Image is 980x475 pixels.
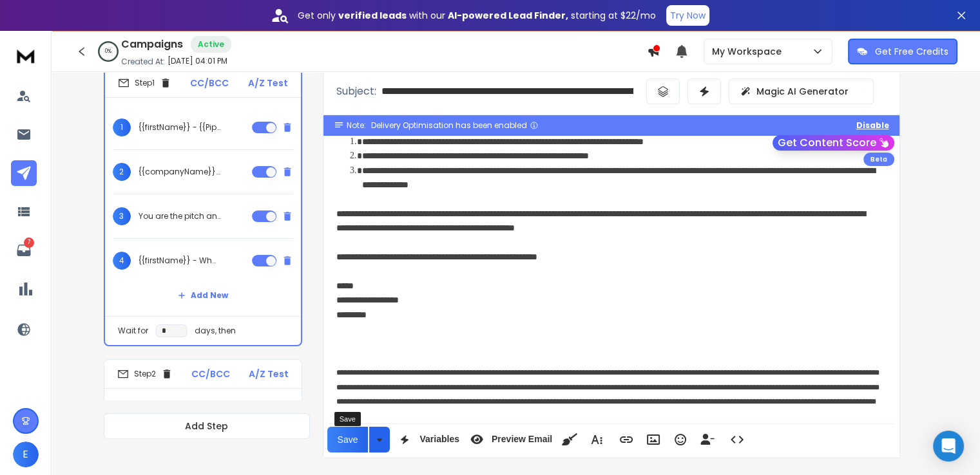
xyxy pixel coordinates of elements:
[13,44,39,68] img: logo
[641,427,666,452] button: Insert Image (Ctrl+P)
[139,256,221,266] p: {{firstName}} - What one founder did before raising.
[113,207,131,225] span: 3
[773,135,894,151] button: Get Content Score
[756,85,849,98] p: Magic AI Generator
[695,427,720,452] button: Insert Unsubscribe Link
[139,167,221,177] p: {{companyName}}: {{Ready to raise|Raising soon|is your next raise coming up|gearing up to fundrai...
[670,9,706,22] p: Try Now
[121,57,165,67] p: Created At:
[334,412,361,426] div: Save
[933,431,964,461] div: Open Intercom Messenger
[117,368,173,380] div: Step 2
[118,326,148,336] p: Wait for
[113,118,131,136] span: 1
[118,77,171,89] div: Step 1
[13,442,39,467] button: E
[11,237,37,263] a: 7
[113,252,131,270] span: 4
[191,36,231,53] div: Active
[392,427,462,452] button: Variables
[848,39,957,64] button: Get Free Credits
[139,211,221,221] p: You are the pitch and the problem!
[557,427,582,452] button: Clean HTML
[347,120,366,131] span: Note:
[104,68,302,346] li: Step1CC/BCCA/Z Test1{{firstName}} - {{Pipeline Panic Button|Fix Your Funnel|Struggling Pipeline? ...
[336,84,376,99] p: Subject:
[875,45,948,58] p: Get Free Credits
[248,77,288,89] p: A/Z Test
[139,122,221,133] p: {{firstName}} - {{Pipeline Panic Button|Fix Your Funnel|Struggling Pipeline? Read This}}
[668,427,693,452] button: Emoticons
[121,37,183,52] h1: Campaigns
[298,9,656,22] p: Get only with our starting at $22/mo
[249,368,289,380] p: A/Z Test
[371,120,539,131] div: Delivery Optimisation has been enabled
[168,283,238,308] button: Add New
[863,153,894,166] div: Beta
[666,5,709,26] button: Try Now
[105,48,111,55] p: 0 %
[417,434,462,445] span: Variables
[327,427,369,452] button: Save
[614,427,639,452] button: Insert Link (Ctrl+K)
[338,9,407,22] strong: verified leads
[725,427,749,452] button: Code View
[24,237,34,248] p: 7
[191,368,230,380] p: CC/BCC
[448,9,568,22] strong: AI-powered Lead Finder,
[712,45,787,58] p: My Workspace
[856,120,889,131] button: Disable
[168,56,227,66] p: [DATE] 04:01 PM
[465,427,555,452] button: Preview Email
[584,427,609,452] button: More Text
[195,326,236,336] p: days, then
[489,434,555,445] span: Preview Email
[104,413,310,439] button: Add Step
[113,163,131,181] span: 2
[729,79,874,104] button: Magic AI Generator
[190,77,229,89] p: CC/BCC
